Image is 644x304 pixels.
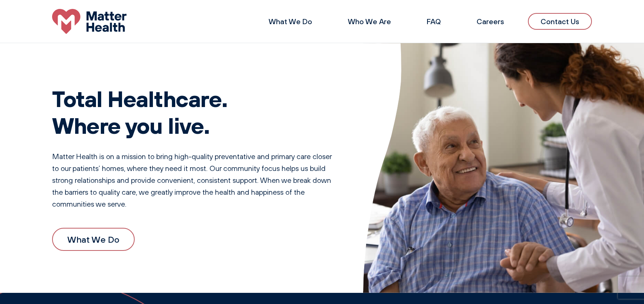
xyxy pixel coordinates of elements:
[269,17,312,26] a: What We Do
[528,13,592,30] a: Contact Us
[427,17,441,26] a: FAQ
[477,17,504,26] a: Careers
[52,85,333,139] h1: Total Healthcare. Where you live.
[52,228,135,251] a: What We Do
[348,17,391,26] a: Who We Are
[52,151,333,210] p: Matter Health is on a mission to bring high-quality preventative and primary care closer to our p...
